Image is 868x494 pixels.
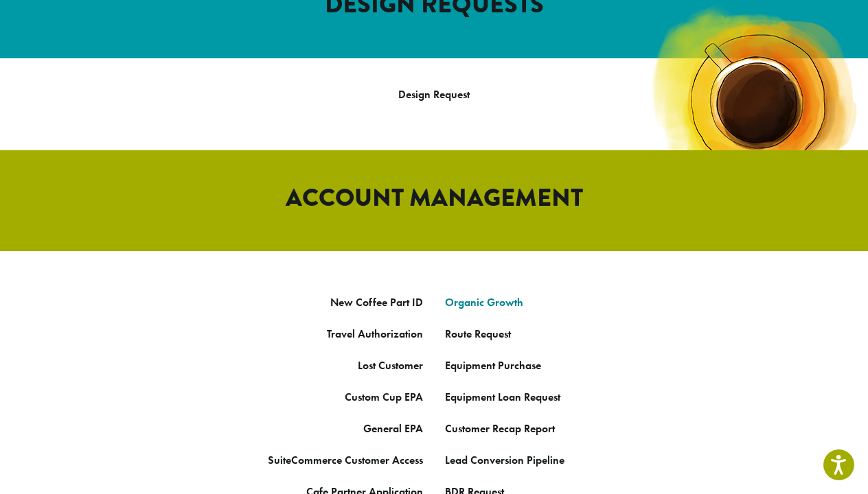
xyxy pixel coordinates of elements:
a: Customer Recap Report [445,421,555,436]
a: Organic Growth [445,295,523,309]
a: Route Request [445,327,511,341]
a: Equipment Purcha [445,358,532,373]
a: Travel Authorization [327,327,423,341]
a: Equipment Loan Request [445,390,560,404]
a: New Coffee Part ID [330,295,423,309]
a: Design Request [398,87,470,102]
a: Custom Cup EPA [345,390,423,404]
a: Lost Customer [358,358,423,373]
a: se [532,358,541,373]
a: General EPA [363,421,423,436]
a: Lead Conversion Pipeline [445,453,564,467]
h2: ACCOUNT MANAGEMENT [43,183,825,213]
a: SuiteCommerce Customer Access [268,453,423,467]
